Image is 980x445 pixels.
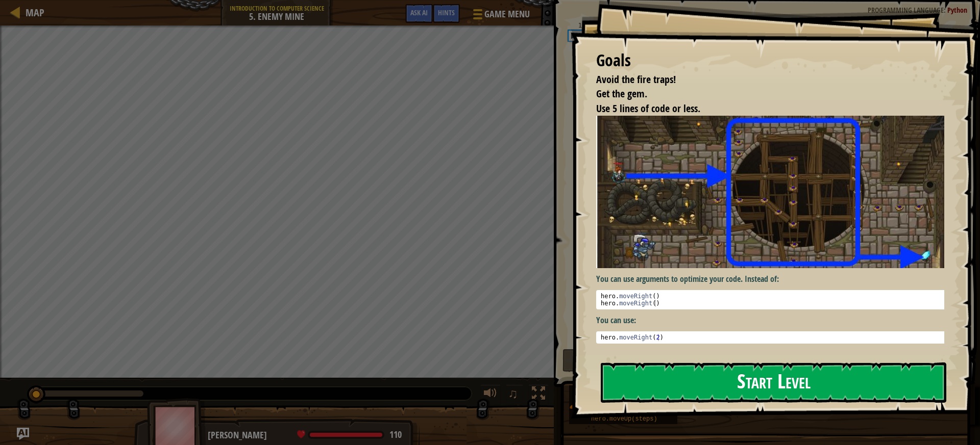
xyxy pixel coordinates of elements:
[508,386,518,401] span: ♫
[596,101,700,115] span: Use 5 lines of code or less.
[591,415,657,423] span: hero.moveUp(steps)
[583,101,942,116] li: Use 5 lines of code or less.
[596,49,944,72] div: Goals
[484,8,530,21] span: Game Menu
[596,273,952,285] p: You can use arguments to optimize your code. Instead of:
[569,31,585,41] div: 2
[596,87,647,100] span: Get the gem.
[438,8,455,17] span: Hints
[389,428,402,441] span: 110
[562,349,964,372] button: Run
[297,430,402,439] div: health: 110 / 110
[596,116,952,268] img: Enemy mine
[583,87,942,101] li: Get the gem.
[601,362,946,403] button: Start Level
[596,72,676,86] span: Avoid the fire traps!
[568,41,585,51] div: 3
[405,4,433,23] button: Ask AI
[465,4,536,28] button: Game Menu
[568,20,585,31] div: 1
[528,384,549,405] button: Toggle fullscreen
[208,429,409,442] div: [PERSON_NAME]
[596,315,952,326] p: You can use:
[26,6,44,19] span: Map
[410,8,428,17] span: Ask AI
[17,428,29,440] button: Ask AI
[506,384,523,405] button: ♫
[569,396,589,415] img: portrait.png
[20,6,44,19] a: Map
[480,384,501,405] button: Adjust volume
[583,72,942,87] li: Avoid the fire traps!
